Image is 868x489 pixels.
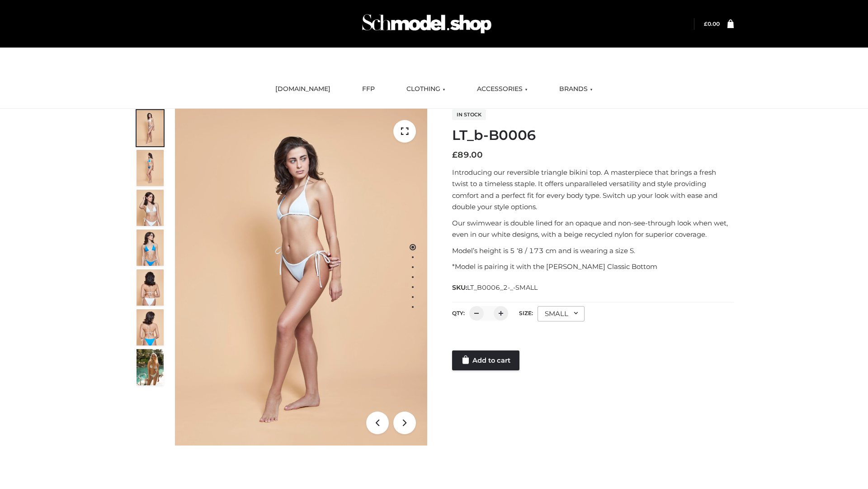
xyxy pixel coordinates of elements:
[452,282,538,293] span: SKU:
[538,306,585,321] div: SMALL
[400,79,452,99] a: CLOTHING
[137,190,164,226] img: ArielClassicBikiniTop_CloudNine_AzureSky_OW114ECO_3-scaled.jpg
[137,230,164,266] img: ArielClassicBikiniTop_CloudNine_AzureSky_OW114ECO_4-scaled.jpg
[704,20,720,27] bdi: 0.00
[704,20,708,27] span: £
[470,79,534,99] a: ACCESSORIES
[452,261,734,273] p: *Model is pairing it with the [PERSON_NAME] Classic Bottom
[452,127,734,144] h1: LT_b-B0006
[175,109,427,446] img: ArielClassicBikiniTop_CloudNine_AzureSky_OW114ECO_1
[137,309,164,345] img: ArielClassicBikiniTop_CloudNine_AzureSky_OW114ECO_8-scaled.jpg
[452,150,458,160] span: £
[452,150,483,160] bdi: 89.00
[137,349,164,385] img: Arieltop_CloudNine_AzureSky2.jpg
[452,217,734,240] p: Our swimwear is double lined for an opaque and non-see-through look when wet, even in our white d...
[137,110,164,146] img: ArielClassicBikiniTop_CloudNine_AzureSky_OW114ECO_1-scaled.jpg
[269,79,337,99] a: [DOMAIN_NAME]
[137,269,164,306] img: ArielClassicBikiniTop_CloudNine_AzureSky_OW114ECO_7-scaled.jpg
[359,6,495,42] img: Schmodel Admin 964
[452,245,734,257] p: Model’s height is 5 ‘8 / 173 cm and is wearing a size S.
[552,79,599,99] a: BRANDS
[452,167,734,213] p: Introducing our reversible triangle bikini top. A masterpiece that brings a fresh twist to a time...
[452,109,486,120] span: In stock
[452,350,519,370] a: Add to cart
[467,283,538,292] span: LT_B0006_2-_-SMALL
[452,310,465,316] label: QTY:
[355,79,382,99] a: FFP
[519,310,533,316] label: Size:
[704,20,720,27] a: £0.00
[137,150,164,186] img: ArielClassicBikiniTop_CloudNine_AzureSky_OW114ECO_2-scaled.jpg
